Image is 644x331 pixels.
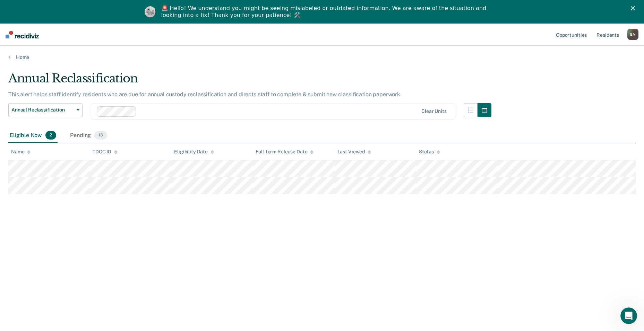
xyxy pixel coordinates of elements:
[8,91,402,98] p: This alert helps staff identify residents who are due for annual custody reclassification and dir...
[11,149,31,155] div: Name
[8,128,58,143] div: Eligible Now2
[627,29,638,40] button: EM
[620,307,637,324] iframe: Intercom live chat
[419,149,440,155] div: Status
[145,6,156,17] img: Profile image for Kim
[421,108,447,114] div: Clear units
[161,5,489,19] div: 🚨 Hello! We understand you might be seeing mislabeled or outdated information. We are aware of th...
[94,131,107,140] span: 13
[8,54,636,60] a: Home
[8,71,491,91] div: Annual Reclassification
[337,149,371,155] div: Last Viewed
[6,31,39,38] img: Recidiviz
[69,128,109,143] div: Pending13
[595,24,620,46] a: Residents
[11,107,74,113] span: Annual Reclassification
[93,149,118,155] div: TDOC ID
[631,6,638,10] div: Close
[8,103,83,117] button: Annual Reclassification
[174,149,214,155] div: Eligibility Date
[256,149,314,155] div: Full-term Release Date
[627,29,638,40] div: E M
[555,24,588,46] a: Opportunities
[45,131,56,140] span: 2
